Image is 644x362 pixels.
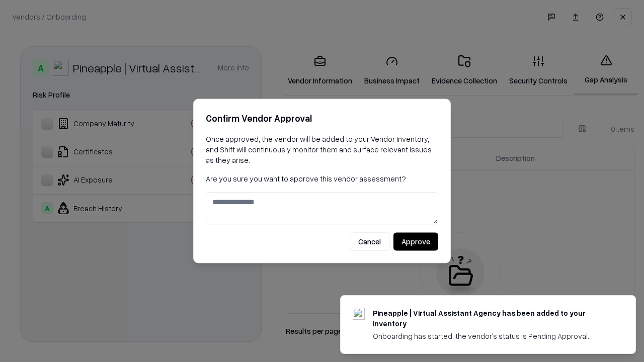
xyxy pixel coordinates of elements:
h2: Confirm Vendor Approval [206,111,438,126]
img: trypineapple.com [353,308,365,320]
p: Once approved, the vendor will be added to your Vendor Inventory, and Shift will continuously mon... [206,134,438,165]
div: Onboarding has started, the vendor's status is Pending Approval. [373,331,611,341]
button: Approve [393,233,438,251]
button: Cancel [350,233,389,251]
div: Pineapple | Virtual Assistant Agency has been added to your inventory [373,308,611,329]
p: Are you sure you want to approve this vendor assessment? [206,173,438,184]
